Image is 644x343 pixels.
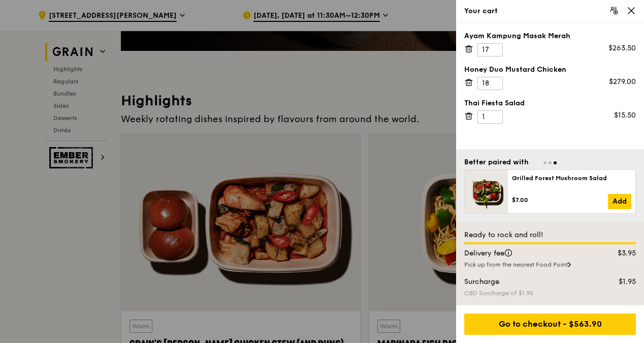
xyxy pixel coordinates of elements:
div: Your cart [464,6,636,16]
div: Honey Duo Mustard Chicken [464,65,636,75]
div: Grilled Forest Mushroom Salad [512,174,631,182]
div: Surcharge [458,277,596,287]
div: Pick up from the nearest Food Point [464,261,636,269]
div: Delivery fee [458,248,596,259]
div: $1.95 [596,277,642,287]
div: $3.95 [596,248,642,259]
div: Ayam Kampung Masak Merah [464,31,636,41]
div: $7.00 [512,196,608,204]
div: Better paired with [464,157,529,167]
div: Go to checkout - $563.90 [464,313,636,335]
div: $279.00 [609,77,636,87]
span: Go to slide 1 [543,161,546,164]
span: Go to slide 2 [549,161,552,164]
div: CBD Surcharge of $1.95 [464,289,636,297]
div: $263.50 [608,43,636,53]
div: Ready to rock and roll! [464,230,636,240]
div: $15.50 [614,110,636,121]
span: Go to slide 3 [554,161,557,164]
div: Thai Fiesta Salad [464,98,636,108]
a: Add [608,194,631,209]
